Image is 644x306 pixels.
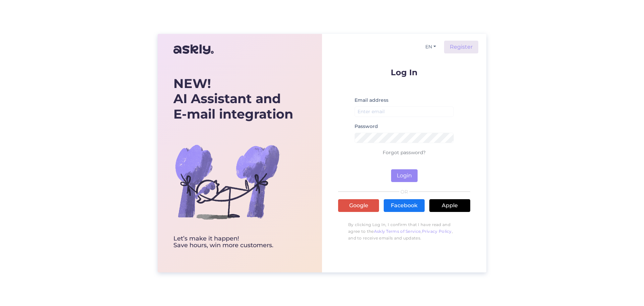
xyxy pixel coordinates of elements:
a: Forgot password? [383,149,426,156]
a: Askly Terms of Service [374,229,421,234]
a: Facebook [384,199,425,212]
label: Password [355,123,378,130]
div: AI Assistant and E-mail integration [173,76,293,122]
a: Privacy Policy [422,229,452,234]
p: By clicking Log In, I confirm that I have read and agree to the , , and to receive emails and upd... [338,218,470,245]
button: Login [391,169,418,182]
label: Email address [355,97,388,104]
a: Apple [429,199,470,212]
span: OR [399,189,409,194]
div: Let’s make it happen! Save hours, win more customers. [173,235,293,249]
input: Enter email [355,106,454,117]
img: Askly [173,41,214,57]
a: Register [444,41,478,53]
a: Google [338,199,379,212]
img: bg-askly [173,128,281,235]
p: Log In [338,68,470,77]
button: EN [423,42,439,52]
b: NEW! [173,76,211,91]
